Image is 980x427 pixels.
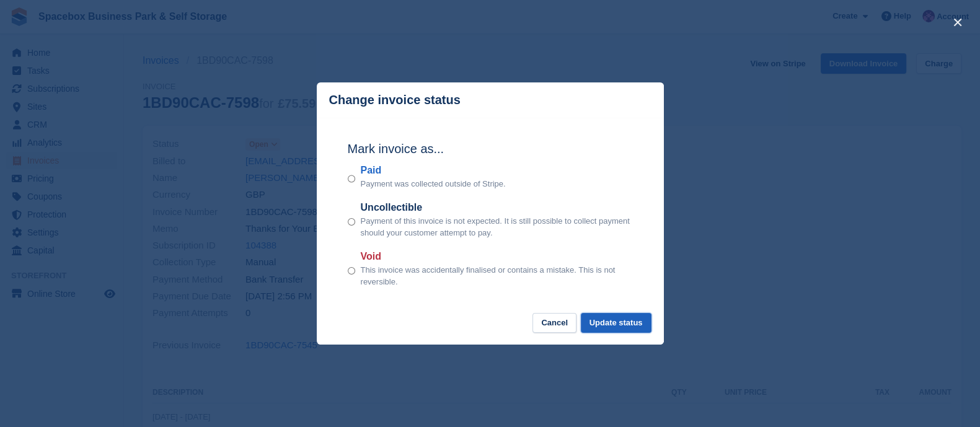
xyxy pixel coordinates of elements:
h2: Mark invoice as... [348,139,633,158]
button: Update status [581,313,651,333]
p: This invoice was accidentally finalised or contains a mistake. This is not reversible. [360,264,632,288]
p: Payment of this invoice is not expected. It is still possible to collect payment should your cust... [360,215,632,239]
label: Void [360,249,632,264]
button: Cancel [532,313,576,333]
label: Paid [360,163,505,178]
button: close [948,12,968,32]
label: Uncollectible [360,200,632,215]
p: Change invoice status [329,93,461,107]
p: Payment was collected outside of Stripe. [360,178,505,190]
